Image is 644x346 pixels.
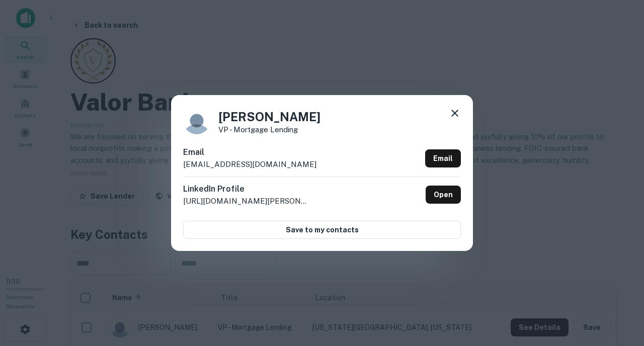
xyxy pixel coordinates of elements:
[594,266,644,314] iframe: Chat Widget
[218,108,320,126] h4: [PERSON_NAME]
[183,158,316,170] p: [EMAIL_ADDRESS][DOMAIN_NAME]
[426,186,461,204] a: Open
[425,149,461,167] a: Email
[218,126,320,133] p: VP - Mortgage Lending
[183,107,210,134] img: 9c8pery4andzj6ohjkjp54ma2
[183,183,309,195] h6: LinkedIn Profile
[183,221,461,239] button: Save to my contacts
[183,195,309,207] p: [URL][DOMAIN_NAME][PERSON_NAME]
[183,146,316,158] h6: Email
